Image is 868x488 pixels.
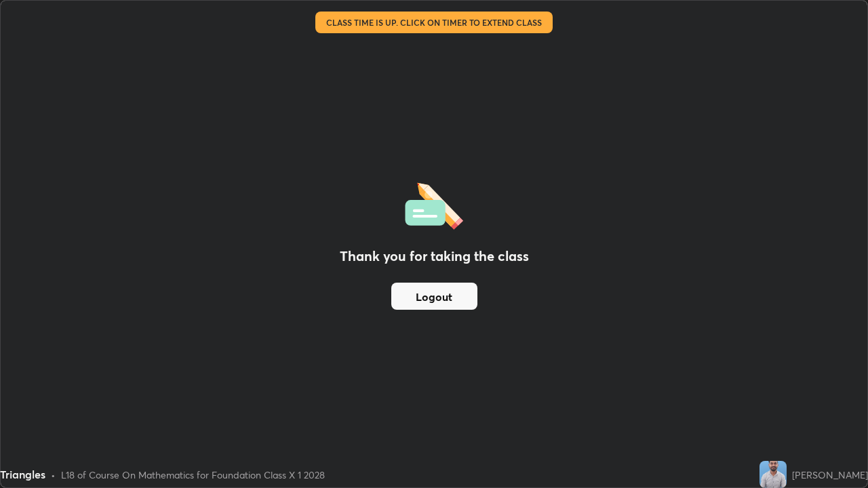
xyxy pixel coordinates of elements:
div: • [51,468,56,482]
h2: Thank you for taking the class [340,246,529,266]
div: L18 of Course On Mathematics for Foundation Class X 1 2028 [61,468,325,482]
img: 9134a19db12944be863c26d5fdae2459.jpg [759,461,787,488]
img: offlineFeedback.1438e8b3.svg [405,178,463,230]
div: [PERSON_NAME] [792,468,868,482]
button: Logout [391,283,477,310]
